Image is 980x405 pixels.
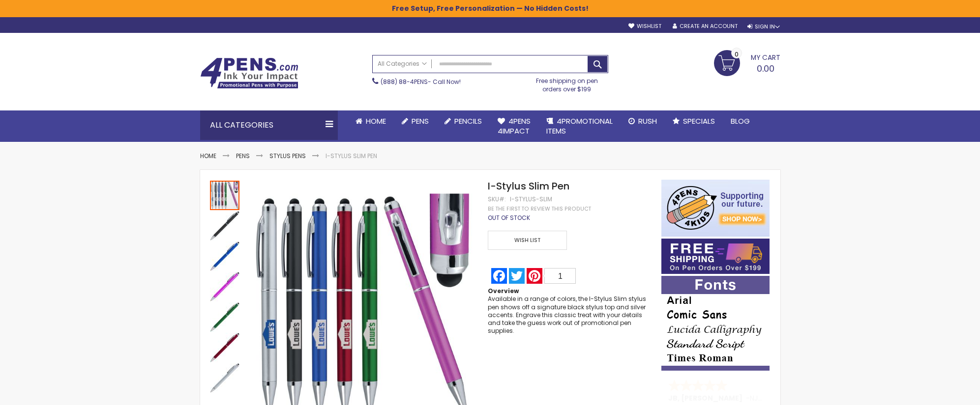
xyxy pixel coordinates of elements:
[510,195,552,203] div: I-Stylus-Slim
[210,362,239,393] div: I-Stylus Slim Pen
[488,214,530,222] div: Availability
[488,195,506,203] strong: SKU
[210,271,240,301] div: I-Stylus Slim Pen
[714,50,780,75] a: 0.00 0
[437,110,490,132] a: Pencils
[381,78,461,86] span: - Call Now!
[757,62,774,75] span: 0.00
[638,116,657,126] span: Rush
[236,152,250,160] a: Pens
[210,333,239,362] img: I-Stylus Slim Pen
[200,110,338,140] div: All Categories
[546,116,613,136] span: 4PROMOTIONAL ITEMS
[488,231,569,250] a: Wish List
[454,116,482,126] span: Pencils
[673,23,738,30] a: Create an Account
[488,205,591,213] a: Be the first to review this product
[490,268,508,284] a: Facebook
[526,268,577,284] a: Pinterest1
[538,110,621,142] a: 4PROMOTIONALITEMS
[661,276,770,371] img: font-personalization-examples
[378,60,427,68] span: All Categories
[750,393,762,403] span: NJ
[526,73,608,93] div: Free shipping on pen orders over $199
[628,23,661,30] a: Wishlist
[210,241,240,271] div: I-Stylus Slim Pen
[665,110,723,132] a: Specials
[210,242,239,271] img: I-Stylus Slim Pen
[498,116,531,136] span: 4Pens 4impact
[210,301,240,332] div: I-Stylus Slim Pen
[490,110,538,142] a: 4Pens4impact
[747,23,780,30] div: Sign In
[621,110,665,132] a: Rush
[661,180,770,237] img: 4pens 4 kids
[488,231,566,250] span: Wish List
[210,210,240,241] div: I-Stylus Slim Pen
[668,393,746,403] span: JB, [PERSON_NAME]
[326,152,377,160] li: I-Stylus Slim Pen
[210,180,240,210] div: I-Stylus Slim Pen
[394,110,437,132] a: Pens
[210,363,239,393] img: I-Stylus Slim Pen
[735,50,739,59] span: 0
[210,272,239,301] img: I-Stylus Slim Pen
[381,78,428,86] a: (888) 88-4PENS
[373,55,432,72] a: All Categories
[210,332,240,362] div: I-Stylus Slim Pen
[661,239,770,274] img: Free shipping on orders over $199
[210,211,239,241] img: I-Stylus Slim Pen
[899,378,980,405] iframe: Reseñas de Clientes en Google
[746,393,832,403] span: - ,
[200,57,298,89] img: 4Pens Custom Pens and Promotional Products
[200,152,216,160] a: Home
[488,287,519,295] strong: Overview
[412,116,429,126] span: Pens
[731,116,750,126] span: Blog
[488,214,530,222] span: Out of stock
[558,272,563,280] span: 1
[488,179,569,193] span: I-Stylus Slim Pen
[269,152,306,160] a: Stylus Pens
[683,116,715,126] span: Specials
[488,295,651,335] div: Available in a range of colors, the I-Stylus Slim stylus pen shows off a signature black stylus t...
[723,110,758,132] a: Blog
[210,302,239,332] img: I-Stylus Slim Pen
[366,116,386,126] span: Home
[348,110,394,132] a: Home
[508,268,526,284] a: Twitter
